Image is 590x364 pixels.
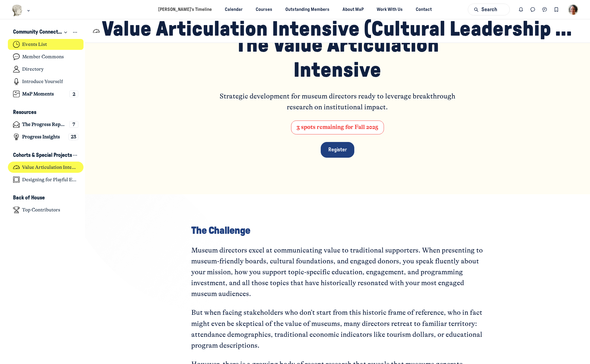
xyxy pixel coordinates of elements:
[515,4,527,15] button: Notifications
[8,76,84,87] a: Introduce Yourself
[8,193,84,203] button: Back of HouseCollapse space
[22,177,78,183] h4: Designing for Playful Engagement
[8,39,84,50] a: Events List
[8,89,84,100] a: MaP Moments2
[8,108,84,118] button: ResourcesCollapse space
[468,4,510,15] button: Search
[13,29,62,36] h3: Community Connections
[13,152,72,159] h3: Cohorts & Special Projects
[22,41,47,47] h4: Events List
[22,164,78,170] h4: Value Articulation Intensive (Cultural Leadership Lab)
[219,4,248,15] a: Calendar
[8,51,84,63] a: Member Commons
[337,4,369,15] a: About MaP
[22,207,60,213] h4: Top Contributors
[12,5,23,16] img: Museums as Progress logo
[153,4,217,15] a: [PERSON_NAME]’s Timeline
[8,205,84,216] a: Top Contributors
[8,150,84,160] button: Cohorts & Special ProjectsCollapse space
[22,66,44,72] h4: Directory
[550,4,562,15] button: Bookmarks
[321,142,354,158] a: Register
[22,91,54,97] h4: MaP Moments
[280,4,335,15] a: Outstanding Members
[8,174,84,185] a: Designing for Playful Engagement
[69,91,78,97] div: 2
[8,162,84,173] a: Value Articulation Intensive (Cultural Leadership Lab)
[62,29,69,35] div: Collapse space
[8,119,84,130] a: The Progress Report7
[328,146,347,154] span: Register
[191,246,484,298] span: Museum directors excel at communicating value to traditional supporters. When presenting to museu...
[69,121,78,128] div: 7
[22,79,63,85] h4: Introduce Yourself
[13,195,45,201] h3: Back of House
[220,92,457,111] span: Strategic development for museum directors ready to leverage breakthrough research on institution...
[102,17,577,45] h1: Value Articulation Intensive (Cultural Leadership Lab)
[12,4,31,17] button: Museums as Progress logo
[568,4,579,15] button: User menu options
[372,4,408,15] a: Work With Us
[22,121,67,127] h4: The Progress Report
[527,4,539,15] button: Direct messages
[22,54,64,60] h4: Member Commons
[8,64,84,75] a: Directory
[8,131,84,143] a: Progress Insights23
[297,123,378,132] p: 3 spots remaining for Fall 2025
[22,134,60,140] h4: Progress Insights
[68,134,78,140] div: 23
[13,109,36,116] h3: Resources
[191,308,484,349] span: But when facing stakeholders who don’t start from this historic frame of reference, who in fact m...
[236,35,443,81] span: The Value Articulation Intensive
[8,27,84,38] button: Community ConnectionsCollapse space
[72,152,79,159] button: View space group options
[251,4,278,15] a: Courses
[191,225,251,236] span: The Challenge
[539,4,551,15] button: Chat threads
[411,4,437,15] a: Contact
[72,29,79,36] button: View space group options
[85,19,590,43] header: Page Header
